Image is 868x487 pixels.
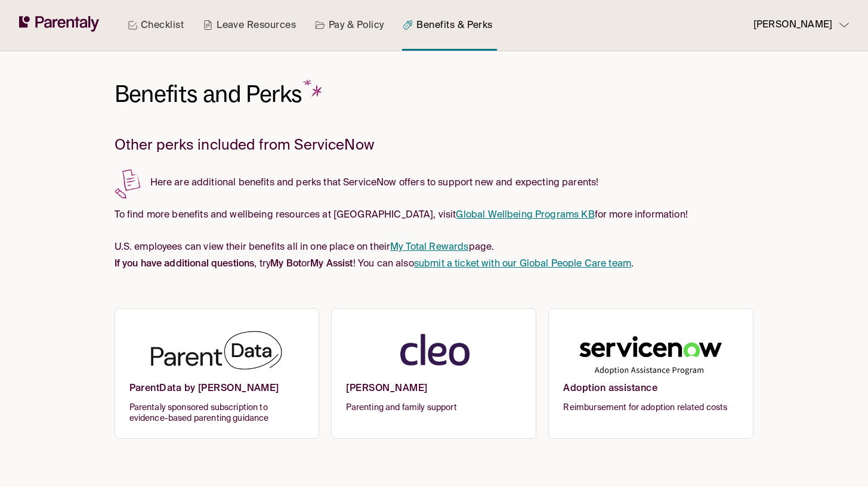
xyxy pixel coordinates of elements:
[115,240,754,256] p: U.S. employees can view their benefits all in one place on their page.
[129,402,305,424] span: Parentaly sponsored subscription to evidence-based parenting guidance
[115,80,326,109] h1: Benefits and
[390,243,468,252] a: My Total Rewards
[115,259,255,269] strong: If you have additional questions
[115,168,141,200] img: Paper and pencil svg - benefits and perks
[246,79,326,108] span: Perks
[115,138,754,154] h2: Other perks included from ServiceNow
[129,383,305,402] h6: ParentData by [PERSON_NAME]
[346,402,521,413] span: Parenting and family support
[414,259,631,269] a: submit a ticket with our Global People Care team
[310,259,353,269] strong: My Assist
[346,383,521,402] h6: [PERSON_NAME]
[115,256,754,272] p: , try or ! You can also .
[456,210,594,220] a: Global Wellbeing Programs KB
[548,308,753,439] a: Adoption assistanceReimbursement for adoption related costs
[115,308,320,439] a: ParentData by [PERSON_NAME]Parentaly sponsored subscription to evidence-based parenting guidance
[270,259,301,269] strong: My Bot
[563,383,739,402] h6: Adoption assistance
[753,17,832,33] p: [PERSON_NAME]
[115,168,754,191] p: Here are additional benefits and perks that ServiceNow offers to support new and expecting parents!
[115,207,754,224] p: To find more benefits and wellbeing resources at [GEOGRAPHIC_DATA], visit for more information!
[563,402,739,413] span: Reimbursement for adoption related costs
[331,308,536,439] a: [PERSON_NAME]Parenting and family support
